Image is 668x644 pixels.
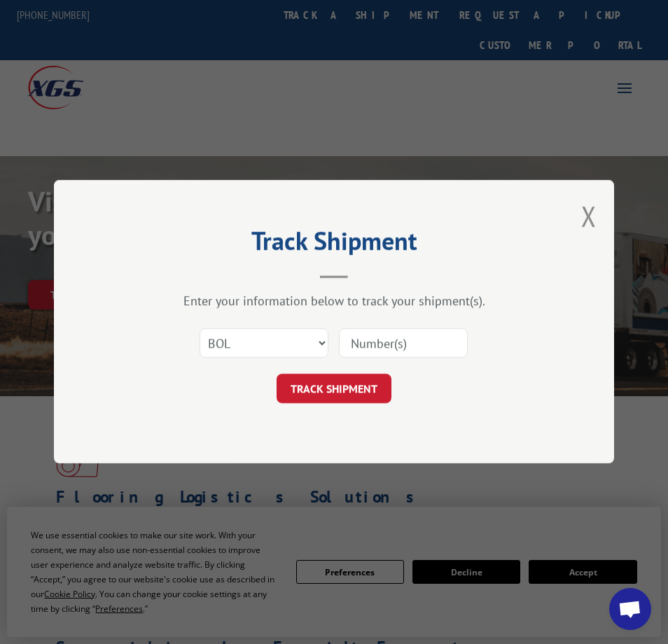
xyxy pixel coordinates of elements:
[277,374,391,404] button: TRACK SHIPMENT
[609,588,651,630] div: Open chat
[124,231,544,258] h2: Track Shipment
[339,329,468,358] input: Number(s)
[124,293,544,309] div: Enter your information below to track your shipment(s).
[581,197,597,234] button: Close modal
